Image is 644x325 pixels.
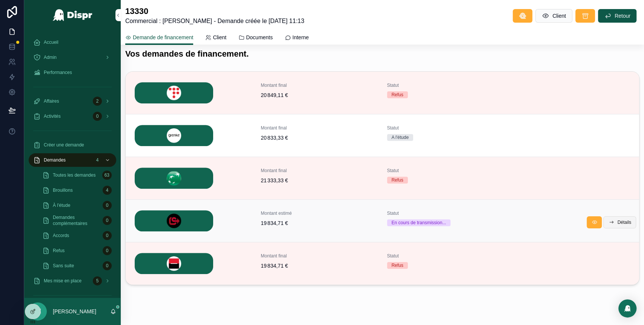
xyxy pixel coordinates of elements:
[392,262,403,269] div: Refus
[52,9,93,21] img: App logo
[29,35,116,49] a: Accueil
[261,82,378,88] span: Montant final
[387,253,504,259] span: Statut
[38,244,116,257] a: Refus0
[125,17,304,26] span: Commercial : [PERSON_NAME] - Demande créée le [DATE] 11:13
[135,168,213,189] img: BNP.png
[103,216,112,225] div: 0
[93,112,102,121] div: 0
[38,183,116,197] a: Brouillons4
[261,210,378,216] span: Montant estimé
[238,31,273,46] a: Documents
[102,171,112,180] div: 63
[285,31,309,46] a: Interne
[29,51,116,64] a: Admin
[29,153,116,167] a: Demandes4
[53,187,73,193] span: Brouillons
[53,248,65,254] span: Refus
[135,82,213,103] img: LEASECOM.png
[125,49,249,59] h1: Vos demandes de financement.
[135,253,213,274] img: FR.png
[29,109,116,123] a: Activités0
[29,94,116,108] a: Affaires2
[135,210,213,231] img: LOCAM.png
[615,12,630,20] span: Retour
[53,202,70,208] span: À l'étude
[387,125,504,131] span: Statut
[34,307,41,316] span: JZ
[103,186,112,195] div: 4
[213,34,226,41] span: Client
[205,31,226,46] a: Client
[44,54,57,60] span: Admin
[44,278,81,284] span: Mes mise en place
[29,66,116,79] a: Performances
[261,125,378,131] span: Montant final
[261,262,378,270] span: 19 834,71 €
[93,276,102,285] div: 5
[44,39,58,45] span: Accueil
[261,253,378,259] span: Montant final
[44,157,66,163] span: Demandes
[103,231,112,240] div: 0
[53,233,69,239] span: Accords
[44,142,84,148] span: Créer une demande
[392,177,403,183] div: Refus
[38,199,116,212] a: À l'étude0
[38,229,116,242] a: Accords0
[261,219,378,227] span: 19 834,71 €
[103,261,112,270] div: 0
[392,134,409,141] div: A l'étude
[38,168,116,182] a: Toutes les demandes63
[261,177,378,184] span: 21 333,33 €
[103,246,112,255] div: 0
[38,259,116,273] a: Sans suite0
[618,299,636,317] div: Open Intercom Messenger
[44,98,59,104] span: Affaires
[392,91,403,98] div: Refus
[53,308,96,315] p: [PERSON_NAME]
[53,214,100,226] span: Demandes complémentaires
[617,219,631,225] span: Détails
[125,31,193,45] a: Demande de financement
[387,168,504,174] span: Statut
[598,9,636,23] button: Retour
[392,219,446,226] div: En cours de transmission...
[44,113,61,119] span: Activités
[261,168,378,174] span: Montant final
[135,125,213,146] img: GREN.png
[387,82,504,88] span: Statut
[292,34,309,41] span: Interne
[261,91,378,99] span: 20 849,11 €
[53,172,95,178] span: Toutes les demandes
[387,210,504,216] span: Statut
[603,216,636,228] button: Détails
[53,263,74,269] span: Sans suite
[29,274,116,288] a: Mes mise en place5
[246,34,273,41] span: Documents
[133,34,193,41] span: Demande de financement
[261,134,378,142] span: 20 833,33 €
[93,97,102,106] div: 2
[93,156,102,165] div: 4
[535,9,572,23] button: Client
[38,214,116,227] a: Demandes complémentaires0
[552,12,566,20] span: Client
[44,69,72,75] span: Performances
[29,138,116,152] a: Créer une demande
[125,6,304,17] h1: 13330
[103,201,112,210] div: 0
[24,30,121,298] div: scrollable content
